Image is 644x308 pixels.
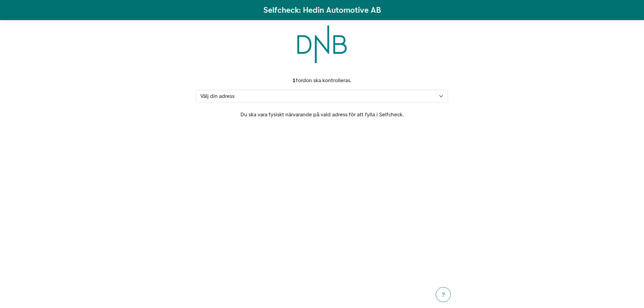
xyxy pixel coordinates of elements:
[263,5,381,15] h1: Selfcheck: Hedin Automotive AB
[440,290,446,299] div: ?
[292,77,296,83] strong: 1
[297,25,346,63] img: DNB
[196,111,448,119] p: Du ska vara fysiskt närvarande på vald adress för att fylla i Selfcheck.
[436,287,451,302] button: ?
[196,76,448,84] div: fordon ska kontrolleras.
